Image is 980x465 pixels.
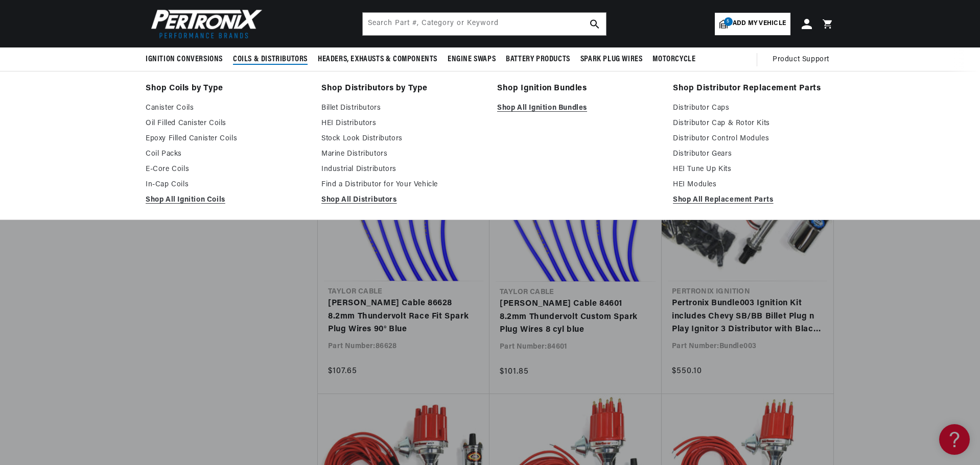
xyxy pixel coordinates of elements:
span: Coils & Distributors [233,54,308,65]
a: Canister Coils [146,102,307,114]
a: Distributor Gears [673,148,834,160]
a: Shop All Ignition Bundles [497,102,659,114]
span: Battery Products [506,54,570,65]
span: Headers, Exhausts & Components [318,54,437,65]
a: E-Core Coils [146,163,307,176]
span: Engine Swaps [448,54,496,65]
span: 5 [724,17,733,26]
span: Spark Plug Wires [580,54,643,65]
summary: Product Support [773,47,834,72]
span: Product Support [773,54,829,65]
a: In-Cap Coils [146,179,307,191]
a: Epoxy Filled Canister Coils [146,133,307,145]
summary: Headers, Exhausts & Components [313,47,442,71]
summary: Battery Products [501,47,575,71]
a: Distributor Cap & Rotor Kits [673,117,834,130]
a: Shop All Ignition Coils [146,194,307,206]
a: HEI Modules [673,179,834,191]
span: Motorcycle [652,54,695,65]
a: Industrial Distributors [321,163,483,176]
summary: Engine Swaps [442,47,501,71]
a: Distributor Control Modules [673,133,834,145]
a: Shop Distributors by Type [321,82,483,96]
input: Search Part #, Category or Keyword [363,13,606,35]
a: Distributor Caps [673,102,834,114]
a: Find a Distributor for Your Vehicle [321,179,483,191]
a: Billet Distributors [321,102,483,114]
a: [PERSON_NAME] Cable 86628 8.2mm Thundervolt Race Fit Spark Plug Wires 90° Blue [328,297,479,336]
summary: Spark Plug Wires [575,47,648,71]
summary: Motorcycle [647,47,701,71]
a: Shop Ignition Bundles [497,82,659,96]
a: HEI Distributors [321,117,483,130]
summary: Coils & Distributors [228,47,313,71]
a: Oil Filled Canister Coils [146,117,307,130]
span: Add my vehicle [733,19,786,29]
a: HEI Tune Up Kits [673,163,834,176]
a: [PERSON_NAME] Cable 84601 8.2mm Thundervolt Custom Spark Plug Wires 8 cyl blue [500,298,651,337]
a: Coil Packs [146,148,307,160]
img: Pertronix [146,6,263,41]
button: search button [584,13,606,35]
a: Marine Distributors [321,148,483,160]
a: 5Add my vehicle [715,13,790,35]
a: Pertronix Bundle003 Ignition Kit includes Chevy SB/BB Billet Plug n Play Ignitor 3 Distributor wi... [672,297,823,336]
a: Shop Coils by Type [146,82,307,96]
a: Shop All Replacement Parts [673,194,834,206]
span: Ignition Conversions [146,54,223,65]
summary: Ignition Conversions [146,47,228,71]
a: Shop Distributor Replacement Parts [673,82,834,96]
a: Stock Look Distributors [321,133,483,145]
a: Shop All Distributors [321,194,483,206]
